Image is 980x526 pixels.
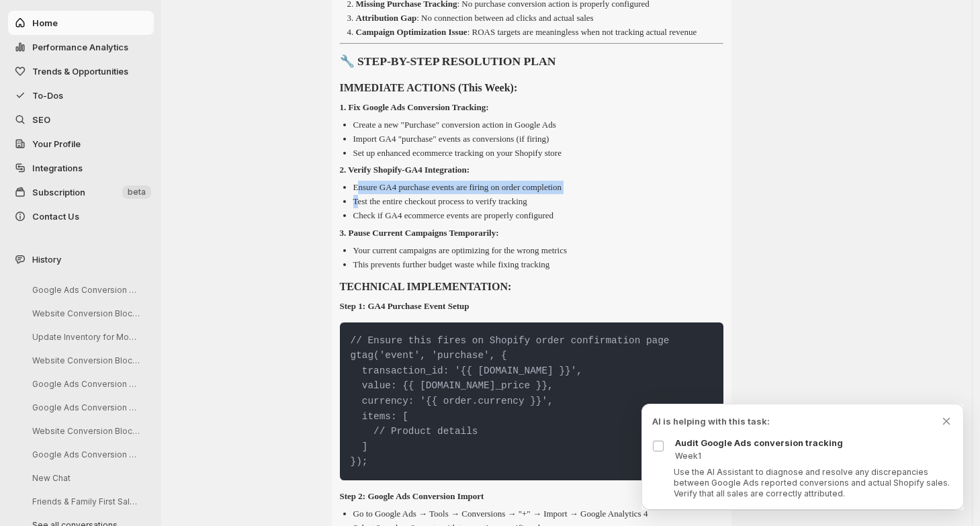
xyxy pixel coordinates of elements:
p: Import GA4 "purchase" events as conversions (if firing) [353,134,549,144]
span: Contact Us [32,211,79,222]
p: Your current campaigns are optimizing for the wrong metrics [353,245,568,255]
p: Set up enhanced ecommerce tracking on your Shopify store [353,148,562,158]
a: SEO [8,107,154,132]
button: New Chat [21,468,149,488]
button: Google Ads Conversion Tracking Analysis [21,444,149,465]
strong: 🔧 STEP-BY-STEP RESOLUTION PLAN [340,54,556,68]
p: Audit Google Ads conversion tracking [675,436,953,449]
button: Contact Us [8,204,154,228]
p: Week 1 [675,451,953,462]
button: Dismiss todo indicator [940,414,953,428]
p: AI is helping with this task: [652,414,940,428]
button: Website Conversion Blocker Review Discussion [21,303,149,324]
span: History [32,253,61,266]
button: Subscription [8,180,154,204]
p: Test the entire checkout process to verify tracking [353,196,527,206]
code: // Ensure this fires on Shopify order confirmation page gtag('event', 'purchase', { transaction_i... [351,335,670,468]
span: SEO [32,114,50,125]
strong: 2. Verify Shopify-GA4 Integration: [340,165,470,175]
strong: TECHNICAL IMPLEMENTATION: [340,281,512,292]
p: Check if GA4 ecommerce events are properly configured [353,210,554,220]
span: Your Profile [32,138,81,149]
button: Website Conversion Blockers Review Session [21,350,149,371]
p: Ensure GA4 purchase events are firing on order completion [353,182,562,192]
p: Go to Google Ads → Tools → Conversions → "+" → Import → Google Analytics 4 [353,509,648,519]
button: Google Ads Conversion Tracking Analysis [21,279,149,300]
span: Integrations [32,163,83,173]
button: Website Conversion Blockers Review Request [21,421,149,441]
button: Update Inventory for Modway Products [21,326,149,347]
p: Create a new "Purchase" conversion action in Google Ads [353,120,556,130]
strong: Step 1: GA4 Purchase Event Setup [340,301,470,311]
a: Your Profile [8,132,154,156]
span: beta [128,187,146,198]
strong: 3. Pause Current Campaigns Temporarily: [340,228,499,238]
span: Trends & Opportunities [32,66,128,77]
span: Subscription [32,187,85,198]
strong: IMMEDIATE ACTIONS (This Week): [340,82,518,93]
p: This prevents further budget waste while fixing tracking [353,259,550,269]
button: Google Ads Conversion Tracking Analysis [21,374,149,394]
strong: 1. Fix Google Ads Conversion Tracking: [340,102,489,112]
a: Integrations [8,156,154,180]
button: Friends & Family First Sales Campaign [21,491,149,512]
strong: Campaign Optimization Issue [356,27,467,37]
button: Google Ads Conversion Tracking Analysis [21,397,149,418]
strong: Attribution Gap [356,13,417,23]
span: Performance Analytics [32,42,128,52]
p: Use the AI Assistant to diagnose and resolve any discrepancies between Google Ads reported conver... [674,467,953,499]
button: Performance Analytics [8,35,154,59]
button: Home [8,11,154,35]
button: Trends & Opportunities [8,59,154,83]
button: To-Dos [8,83,154,107]
strong: Step 2: Google Ads Conversion Import [340,491,484,501]
p: : ROAS targets are meaningless when not tracking actual revenue [356,27,697,37]
span: To-Dos [32,90,63,101]
p: : No connection between ad clicks and actual sales [356,13,594,23]
span: Home [32,17,58,28]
